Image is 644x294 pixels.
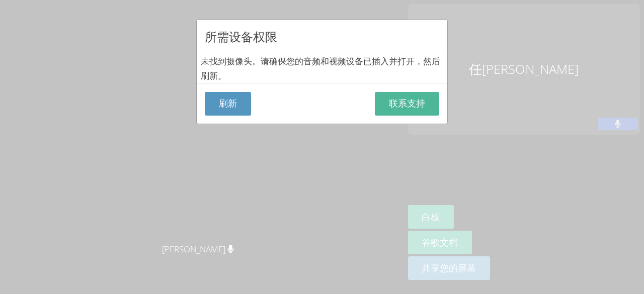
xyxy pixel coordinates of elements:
font: 联系支持 [389,97,425,109]
font: 刷新 [219,97,237,109]
button: 刷新 [205,92,251,116]
font: 所需设备权限 [205,28,277,45]
font: 未找到摄像头 [201,55,252,67]
button: 联系支持 [375,92,439,116]
font: 。请确保您的音频和视频设备已插入并打开，然后刷新。 [201,55,440,81]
